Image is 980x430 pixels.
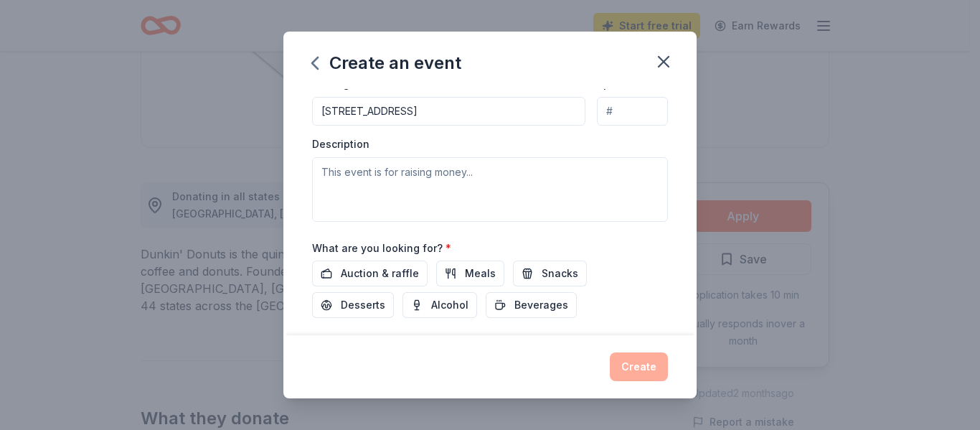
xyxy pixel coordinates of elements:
input: Enter a US address [312,97,585,126]
label: What are you looking for? [312,241,451,256]
label: Description [312,137,369,151]
button: Auction & raffle [312,261,428,286]
span: Beverages [514,296,568,314]
div: Create an event [312,52,461,75]
button: Snacks [513,261,587,286]
input: # [597,97,668,126]
button: Desserts [312,292,394,318]
span: Desserts [341,296,385,314]
span: Meals [465,265,496,282]
span: Auction & raffle [341,265,419,282]
button: Alcohol [402,292,477,318]
span: Alcohol [431,296,468,314]
button: Beverages [486,292,577,318]
button: Meals [436,261,504,286]
span: Snacks [542,265,578,282]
